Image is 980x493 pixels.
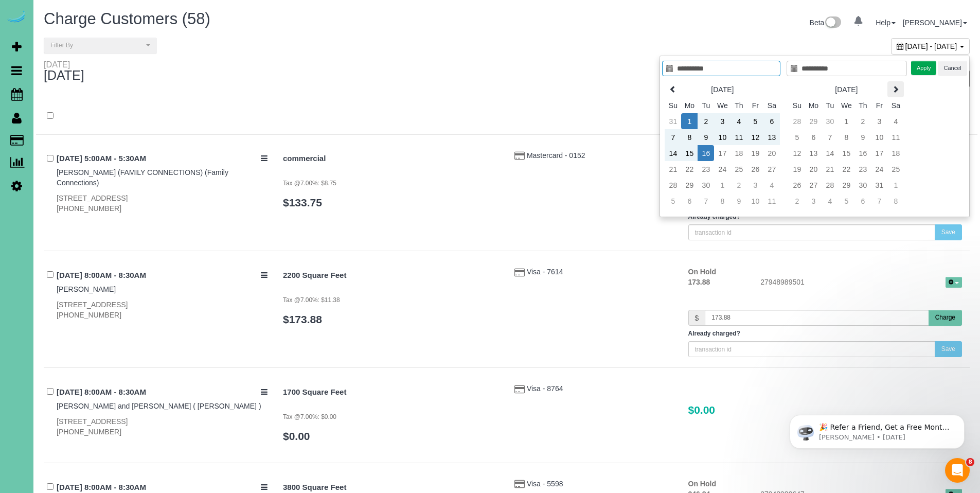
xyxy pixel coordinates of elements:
th: Su [665,97,681,113]
td: 8 [714,193,730,209]
span: Filter By [50,41,144,50]
td: 1 [838,113,854,129]
td: 8 [681,129,698,145]
th: We [714,97,730,113]
td: 3 [805,193,822,209]
h4: [DATE] 5:00AM - 5:30AM [57,154,268,163]
td: 2 [698,113,714,129]
button: Cancel [938,61,967,76]
span: $ [688,310,705,326]
div: [STREET_ADDRESS] [PHONE_NUMBER] [57,193,268,214]
strong: On Hold [688,480,716,488]
th: [DATE] [805,81,887,97]
span: 8 [966,458,974,466]
td: 16 [698,145,714,161]
td: 7 [871,193,887,209]
div: [DATE] [44,60,95,83]
div: [STREET_ADDRESS] [PHONE_NUMBER] [57,300,268,320]
th: Th [854,97,871,113]
h5: Already charged? [688,330,963,337]
td: 11 [730,129,747,145]
td: 10 [871,129,887,145]
th: Su [789,97,805,113]
td: 28 [789,113,805,129]
div: [DATE] [44,60,84,68]
td: 28 [822,177,838,193]
span: Charge Customers (58) [44,10,210,28]
a: Help [876,19,896,27]
td: 13 [805,145,822,161]
a: $173.88 [283,313,322,325]
td: 9 [698,129,714,145]
td: 16 [854,145,871,161]
a: Visa - 5598 [527,480,563,488]
div: [STREET_ADDRESS] [PHONE_NUMBER] [57,416,268,437]
th: We [838,97,854,113]
td: 9 [854,129,871,145]
td: 5 [747,113,763,129]
td: 6 [681,193,698,209]
td: 14 [822,145,838,161]
td: 5 [838,193,854,209]
a: Mastercard - 0152 [527,151,585,160]
td: 26 [789,177,805,193]
td: 30 [822,113,838,129]
td: 2 [854,113,871,129]
span: Visa - 7614 [527,268,563,276]
td: 17 [871,145,887,161]
td: 6 [805,129,822,145]
td: 5 [665,193,681,209]
a: [PERSON_NAME] [903,19,967,27]
td: 21 [822,161,838,177]
a: Visa - 8764 [527,384,563,393]
h4: 1700 Square Feet [283,388,499,397]
td: 25 [730,161,747,177]
th: Fr [871,97,887,113]
td: 3 [747,177,763,193]
h4: [DATE] 8:00AM - 8:30AM [57,483,268,492]
td: 14 [665,145,681,161]
a: $133.75 [283,197,322,208]
td: 23 [854,161,871,177]
a: Beta [810,19,842,27]
th: Sa [887,97,904,113]
h4: commercial [283,154,499,163]
td: 15 [838,145,854,161]
td: 31 [665,113,681,129]
td: 2 [789,193,805,209]
td: 1 [714,177,730,193]
th: Mo [681,97,698,113]
td: 28 [665,177,681,193]
button: Filter By [44,38,157,54]
th: Fr [747,97,763,113]
td: 6 [854,193,871,209]
button: Charge [929,310,962,326]
td: 1 [681,113,698,129]
td: 22 [681,161,698,177]
td: 4 [887,113,904,129]
td: 4 [730,113,747,129]
a: $0.00 [283,430,310,442]
iframe: Intercom live chat [945,458,970,483]
td: 7 [665,129,681,145]
td: 25 [887,161,904,177]
td: 11 [763,193,780,209]
td: 15 [681,145,698,161]
td: 7 [822,129,838,145]
a: [PERSON_NAME] [57,285,116,293]
td: 24 [871,161,887,177]
td: 29 [681,177,698,193]
td: 22 [838,161,854,177]
td: 30 [698,177,714,193]
td: 27 [763,161,780,177]
th: Tu [822,97,838,113]
td: 10 [714,129,730,145]
td: 8 [887,193,904,209]
td: 19 [789,161,805,177]
input: transaction id [688,341,935,357]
